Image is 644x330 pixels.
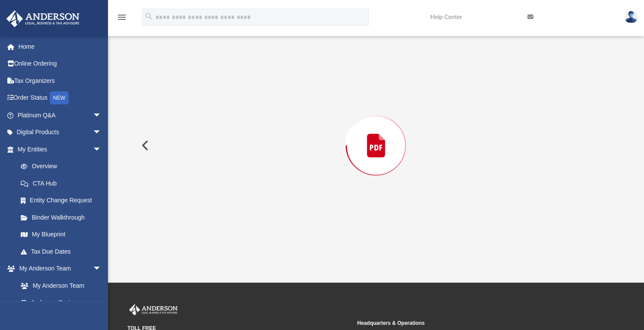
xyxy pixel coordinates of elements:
[135,12,617,257] div: Preview
[93,260,110,278] span: arrow_drop_down
[93,124,110,141] span: arrow_drop_down
[135,133,154,157] button: Previous File
[12,243,114,260] a: Tax Due Dates
[6,107,114,124] a: Platinum Q&Aarrow_drop_down
[6,260,110,277] a: My Anderson Teamarrow_drop_down
[12,209,114,226] a: Binder Walkthrough
[12,158,114,175] a: Overview
[12,175,114,192] a: CTA Hub
[144,12,154,21] i: search
[6,72,114,89] a: Tax Organizers
[4,10,82,27] img: Anderson Advisors Platinum Portal
[127,304,179,315] img: Anderson Advisors Platinum Portal
[117,12,127,22] i: menu
[6,124,114,141] a: Digital Productsarrow_drop_down
[6,38,114,55] a: Home
[6,141,114,158] a: My Entitiesarrow_drop_down
[12,277,106,294] a: My Anderson Team
[117,16,127,22] a: menu
[6,55,114,72] a: Online Ordering
[6,89,114,107] a: Order StatusNEW
[12,294,110,311] a: Anderson System
[625,11,638,23] img: User Pic
[357,319,581,327] small: Headquarters & Operations
[12,226,110,243] a: My Blueprint
[93,141,110,158] span: arrow_drop_down
[93,107,110,124] span: arrow_drop_down
[12,192,114,209] a: Entity Change Request
[50,91,69,104] div: NEW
